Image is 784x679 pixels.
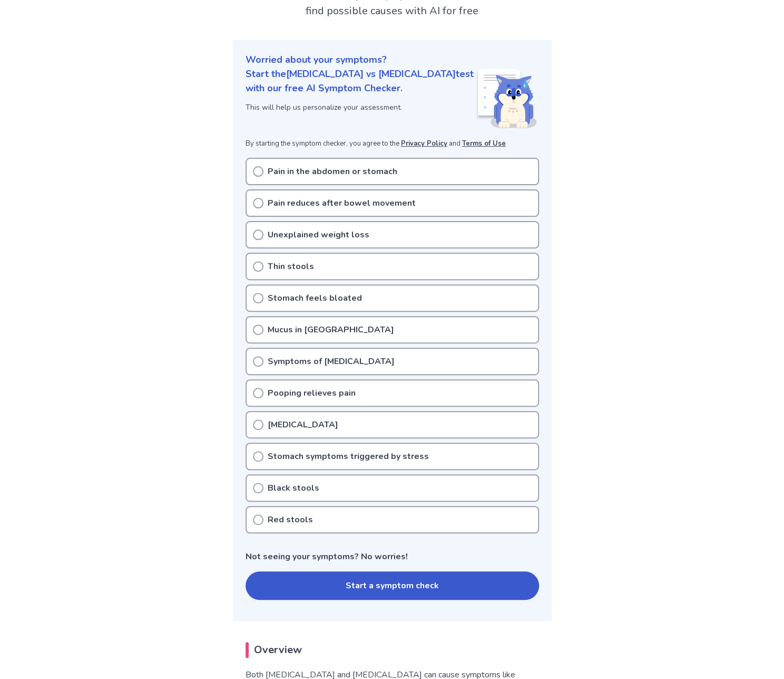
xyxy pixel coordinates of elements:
[246,67,476,95] p: Start the [MEDICAL_DATA] vs [MEDICAL_DATA] test with our free AI Symptom Checker.
[268,418,338,431] p: [MEDICAL_DATA]
[268,197,416,209] p: Pain reduces after bowel movement
[268,387,356,399] p: Pooping relieves pain
[246,642,539,658] h2: Overview
[246,139,539,149] p: By starting the symptom checker, you agree to the and
[268,323,394,336] p: Mucus in [GEOGRAPHIC_DATA]
[268,165,397,178] p: Pain in the abdomen or stomach
[462,139,506,148] a: Terms of Use
[476,69,537,128] img: Shiba
[268,513,313,526] p: Red stools
[268,260,314,273] p: Thin stools
[268,292,362,304] p: Stomach feels bloated
[401,139,447,148] a: Privacy Policy
[246,571,539,600] button: Start a symptom check
[268,228,369,241] p: Unexplained weight loss
[268,450,429,463] p: Stomach symptoms triggered by stress
[246,53,539,67] p: Worried about your symptoms?
[268,482,319,494] p: Black stools
[246,102,476,113] p: This will help us personalize your assessment.
[268,355,395,368] p: Symptoms of [MEDICAL_DATA]
[246,550,539,563] p: Not seeing your symptoms? No worries!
